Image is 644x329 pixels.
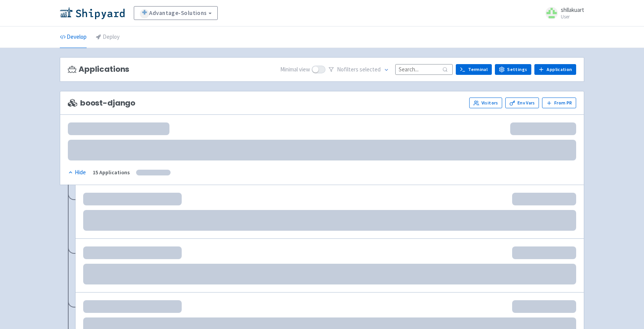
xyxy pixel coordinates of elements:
div: 15 Applications [93,168,130,177]
a: Visitors [469,98,502,108]
span: shllakuart [561,6,584,13]
span: No filter s [337,65,381,74]
span: Minimal view [280,65,310,74]
a: Deploy [96,26,120,48]
a: Settings [495,64,531,75]
a: Env Vars [505,98,539,108]
a: Advantage-Solutions [134,6,218,20]
button: From PR [542,98,576,108]
input: Search... [395,64,453,74]
span: boost-django [68,99,135,107]
a: Application [534,64,576,75]
a: Develop [60,26,87,48]
a: Terminal [456,64,492,75]
small: User [561,14,584,19]
h3: Applications [68,65,129,74]
a: shllakuart User [541,7,584,19]
span: selected [360,66,381,73]
img: Shipyard logo [60,7,125,19]
button: Hide [68,168,87,177]
div: Hide [68,168,86,177]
